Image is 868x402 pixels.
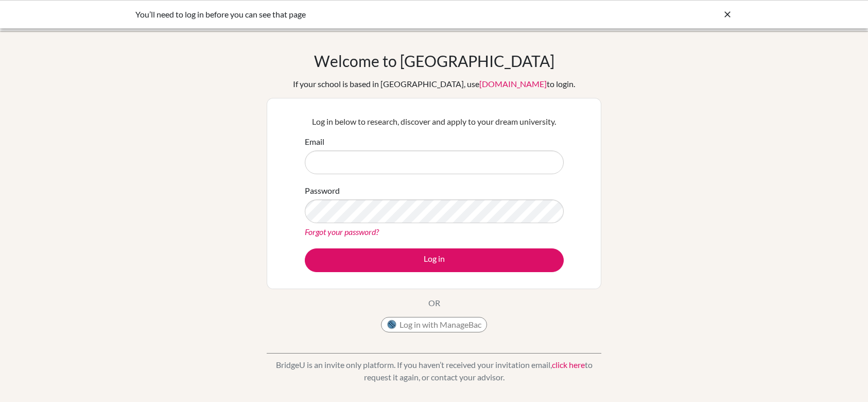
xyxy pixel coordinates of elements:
p: OR [428,297,440,309]
p: BridgeU is an invite only platform. If you haven’t received your invitation email, to request it ... [267,359,601,383]
a: click here [552,360,585,370]
label: Password [305,185,340,197]
div: You’ll need to log in before you can see that page [135,8,578,21]
a: Forgot your password? [305,227,379,237]
label: Email [305,136,324,148]
button: Log in [305,248,564,272]
button: Log in with ManageBac [381,317,487,332]
h1: Welcome to [GEOGRAPHIC_DATA] [314,52,554,70]
a: [DOMAIN_NAME] [479,79,547,89]
p: Log in below to research, discover and apply to your dream university. [305,115,564,128]
div: If your school is based in [GEOGRAPHIC_DATA], use to login. [293,78,575,90]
